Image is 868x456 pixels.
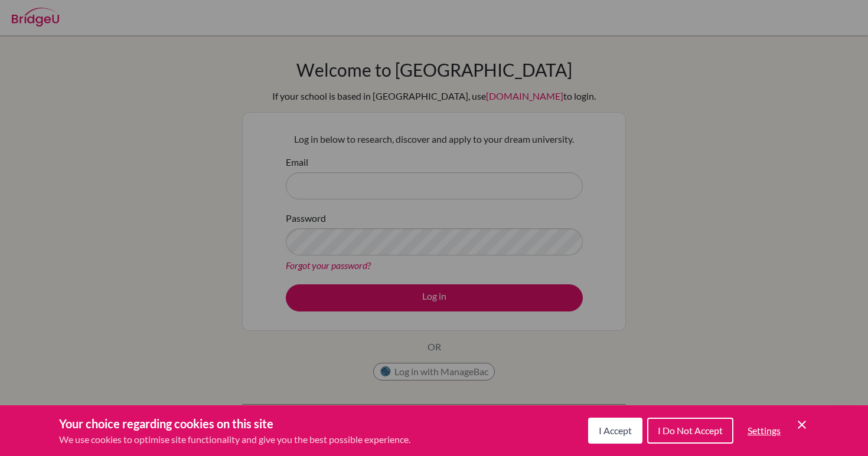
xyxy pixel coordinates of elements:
[658,425,723,436] span: I Do Not Accept
[748,425,781,436] span: Settings
[588,418,642,444] button: I Accept
[599,425,632,436] span: I Accept
[59,432,410,447] p: We use cookies to optimise site functionality and give you the best possible experience.
[795,418,809,432] button: Save and close
[647,418,733,444] button: I Do Not Accept
[59,415,410,432] h3: Your choice regarding cookies on this site
[738,419,790,442] button: Settings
